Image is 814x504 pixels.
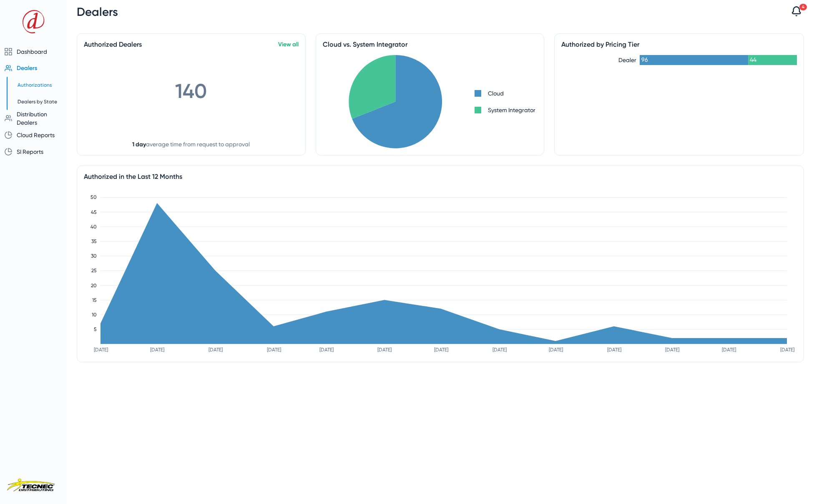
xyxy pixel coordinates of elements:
[92,312,97,318] text: 10
[278,41,299,48] a: View all
[91,209,97,215] text: 45
[84,173,182,181] span: Authorized in the Last 12 Months
[90,194,97,200] text: 50
[132,141,250,148] div: average time from request to approval
[84,40,142,48] span: Authorized Dealers
[150,347,164,353] text: [DATE]
[77,5,118,19] span: Dealers
[17,148,43,155] span: SI Reports
[91,283,97,288] text: 20
[750,56,756,63] text: 44
[665,347,679,353] text: [DATE]
[323,40,407,48] span: Cloud vs. System Integrator
[641,56,648,63] text: 96
[91,238,97,244] text: 35
[175,79,207,103] span: 140
[488,107,535,113] div: System Integrator
[377,347,392,353] text: [DATE]
[780,347,794,353] text: [DATE]
[319,347,334,353] text: [DATE]
[132,141,146,148] span: 1 day
[7,478,60,493] img: TecNec_638679043044416723.png
[17,111,47,126] span: Distribution Dealers
[434,347,448,353] text: [DATE]
[492,347,507,353] text: [DATE]
[92,297,97,303] text: 15
[17,65,37,72] span: Dealers
[267,347,281,353] text: [DATE]
[90,224,97,230] text: 40
[17,132,55,138] span: Cloud Reports
[607,347,621,353] text: [DATE]
[488,90,504,97] div: Cloud
[561,57,636,63] div: Dealer
[91,253,97,259] text: 30
[94,347,108,353] text: [DATE]
[209,347,223,353] text: [DATE]
[91,268,97,273] text: 25
[549,347,563,353] text: [DATE]
[722,347,736,353] text: [DATE]
[561,40,639,48] span: Authorized by Pricing Tier
[18,99,57,105] span: Dealers by State
[18,82,52,88] span: Authorizations
[94,326,97,332] text: 5
[17,48,47,55] span: Dashboard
